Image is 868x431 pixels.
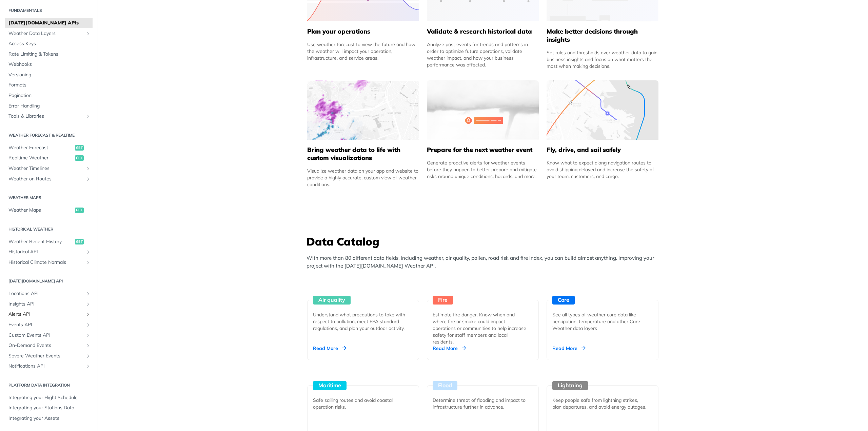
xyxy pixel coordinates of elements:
[547,49,658,70] div: Set rules and thresholds over weather data to gain business insights and focus on what matters th...
[5,132,93,138] h2: Weather Forecast & realtime
[85,249,91,255] button: Show subpages for Historical API
[313,311,408,332] div: Understand what precautions to take with respect to pollution, meet EPA standard regulations, and...
[85,260,91,265] button: Show subpages for Historical Climate Normals
[8,51,91,58] span: Rate Limiting & Tokens
[5,111,93,121] a: Tools & LibrariesShow subpages for Tools & Libraries
[307,168,419,188] div: Visualize weather data on your app and website to provide a highly accurate, custom view of weath...
[427,80,539,140] img: 2c0a313-group-496-12x.svg
[427,159,539,180] div: Generate proactive alerts for weather events before they happen to better prepare and mitigate ri...
[5,289,93,299] a: Locations APIShow subpages for Locations API
[5,320,93,330] a: Events APIShow subpages for Events API
[552,381,588,390] div: Lightning
[8,155,73,161] span: Realtime Weather
[5,91,93,101] a: Pagination
[5,39,93,49] a: Access Keys
[8,103,91,110] span: Error Handling
[307,41,419,61] div: Use weather forecast to view the future and how the weather will impact your operation, infrastru...
[8,342,84,349] span: On-Demand Events
[85,114,91,119] button: Show subpages for Tools & Libraries
[5,226,93,232] h2: Historical Weather
[8,332,84,339] span: Custom Events API
[547,27,658,44] h5: Make better decisions through insights
[424,275,541,360] a: Fire Estimate fire danger. Know when and where fire or smoke could impact operations or communiti...
[433,296,453,305] div: Fire
[85,312,91,317] button: Show subpages for Alerts API
[8,82,91,89] span: Formats
[427,41,539,68] div: Analyze past events for trends and patterns in order to optimize future operations, validate weat...
[85,353,91,359] button: Show subpages for Severe Weather Events
[75,145,84,151] span: get
[8,415,91,422] span: Integrating your Assets
[75,155,84,161] span: get
[8,363,84,370] span: Notifications API
[85,176,91,182] button: Show subpages for Weather on Routes
[307,27,419,36] h5: Plan your operations
[85,343,91,348] button: Show subpages for On-Demand Events
[8,321,84,328] span: Events API
[433,311,528,345] div: Estimate fire danger. Know when and where fire or smoke could impact operations or communities to...
[313,397,408,410] div: Safe sailing routes and avoid coastal operation risks.
[5,247,93,257] a: Historical APIShow subpages for Historical API
[552,397,647,410] div: Keep people safe from lightning strikes, plan departures, and avoid energy outages.
[552,311,647,332] div: See all types of weather core data like percipation, temperature and other Core Weather data layers
[8,301,84,308] span: Insights API
[5,153,93,163] a: Realtime Weatherget
[5,101,93,111] a: Error Handling
[75,239,84,244] span: get
[547,146,658,154] h5: Fly, drive, and sail safely
[433,345,466,352] div: Read More
[433,397,528,410] div: Determine threat of flooding and impact to infrastructure further in advance.
[547,80,658,140] img: 994b3d6-mask-group-32x.svg
[5,361,93,371] a: Notifications APIShow subpages for Notifications API
[5,330,93,340] a: Custom Events APIShow subpages for Custom Events API
[8,30,84,37] span: Weather Data Layers
[307,234,663,249] h3: Data Catalog
[8,113,84,120] span: Tools & Libraries
[85,333,91,338] button: Show subpages for Custom Events API
[85,322,91,328] button: Show subpages for Events API
[307,254,663,270] p: With more than 80 different data fields, including weather, air quality, pollen, road risk and fi...
[5,59,93,70] a: Webhooks
[85,31,91,36] button: Show subpages for Weather Data Layers
[5,80,93,90] a: Formats
[5,413,93,424] a: Integrating your Assets
[5,237,93,247] a: Weather Recent Historyget
[8,20,91,26] span: [DATE][DOMAIN_NAME] APIs
[5,299,93,309] a: Insights APIShow subpages for Insights API
[8,290,84,297] span: Locations API
[304,275,422,360] a: Air quality Understand what precautions to take with respect to pollution, meet EPA standard regu...
[8,259,84,266] span: Historical Climate Normals
[544,275,661,360] a: Core See all types of weather core data like percipation, temperature and other Core Weather data...
[75,208,84,213] span: get
[427,146,539,154] h5: Prepare for the next weather event
[5,174,93,184] a: Weather on RoutesShow subpages for Weather on Routes
[5,382,93,388] h2: Platform DATA integration
[85,364,91,369] button: Show subpages for Notifications API
[8,311,84,318] span: Alerts API
[433,381,457,390] div: Flood
[5,163,93,174] a: Weather TimelinesShow subpages for Weather Timelines
[5,403,93,413] a: Integrating your Stations Data
[313,345,346,352] div: Read More
[427,27,539,36] h5: Validate & research historical data
[8,405,91,411] span: Integrating your Stations Data
[8,353,84,359] span: Severe Weather Events
[8,165,84,172] span: Weather Timelines
[313,296,351,305] div: Air quality
[552,296,575,305] div: Core
[5,351,93,361] a: Severe Weather EventsShow subpages for Severe Weather Events
[8,144,73,151] span: Weather Forecast
[8,92,91,99] span: Pagination
[5,257,93,268] a: Historical Climate NormalsShow subpages for Historical Climate Normals
[5,309,93,319] a: Alerts APIShow subpages for Alerts API
[307,146,419,162] h5: Bring weather data to life with custom visualizations
[85,166,91,171] button: Show subpages for Weather Timelines
[5,70,93,80] a: Versioning
[8,207,73,214] span: Weather Maps
[5,278,93,284] h2: [DATE][DOMAIN_NAME] API
[5,7,93,14] h2: Fundamentals
[313,381,347,390] div: Maritime
[5,393,93,403] a: Integrating your Flight Schedule
[5,340,93,351] a: On-Demand EventsShow subpages for On-Demand Events
[5,205,93,215] a: Weather Mapsget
